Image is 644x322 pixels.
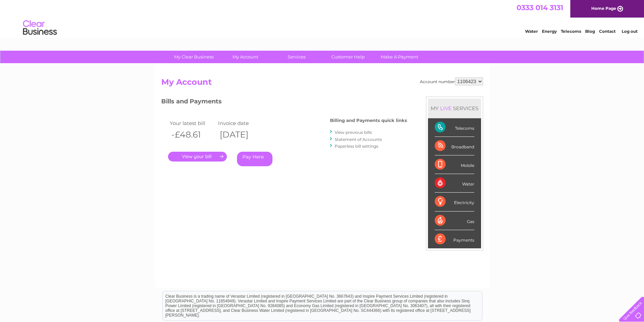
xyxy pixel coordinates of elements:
[237,152,272,166] a: Pay Here
[372,51,427,63] a: Make A Payment
[435,137,474,155] div: Broadband
[330,118,407,123] h4: Billing and Payments quick links
[599,29,616,34] a: Contact
[435,118,474,137] div: Telecoms
[525,29,538,34] a: Water
[435,174,474,193] div: Water
[269,51,325,63] a: Services
[217,51,273,63] a: My Account
[439,105,453,112] div: LIVE
[622,29,638,34] a: Log out
[435,212,474,230] div: Gas
[335,144,378,149] a: Paperless bill settings
[320,51,376,63] a: Customer Help
[216,128,265,142] th: [DATE]
[585,29,595,34] a: Blog
[435,230,474,248] div: Payments
[420,77,483,85] div: Account number
[161,77,483,90] h2: My Account
[166,51,222,63] a: My Clear Business
[435,193,474,211] div: Electricity
[517,3,563,12] a: 0333 014 3131
[161,97,407,108] h3: Bills and Payments
[428,99,481,118] div: MY SERVICES
[216,119,265,128] td: Invoice date
[168,119,217,128] td: Your latest bill
[542,29,557,34] a: Energy
[335,137,382,142] a: Statement of Accounts
[168,128,217,142] th: -£48.61
[168,152,227,162] a: .
[435,155,474,174] div: Mobile
[163,4,482,33] div: Clear Business is a trading name of Verastar Limited (registered in [GEOGRAPHIC_DATA] No. 3667643...
[335,130,372,135] a: View previous bills
[561,29,581,34] a: Telecoms
[23,18,57,38] img: logo.png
